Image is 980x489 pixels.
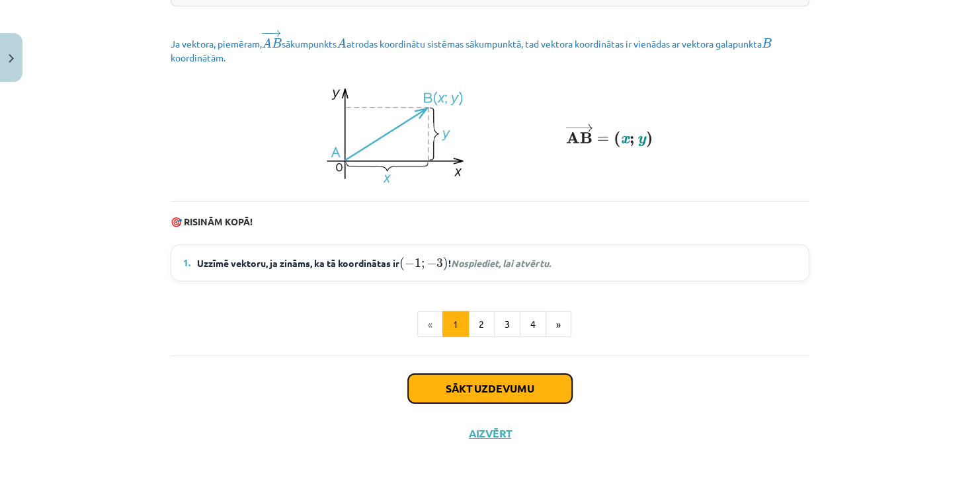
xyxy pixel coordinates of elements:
nav: Page navigation example [171,311,809,338]
span: − [427,259,436,268]
span: − [261,29,270,36]
button: Aizvērt [465,427,515,440]
span: ) [443,257,448,271]
span: ( [399,257,405,271]
summary: 1. Uzzīmē vektoru, ja zināms, ka tā koordinātas ir!Nospiediet, lai atvērtu. [183,254,797,272]
span: 1 [415,258,421,268]
span: B [762,38,772,48]
em: Nospiediet, lai atvērtu. [451,257,550,269]
span: ; [421,261,425,270]
p: 🎯 [171,215,809,229]
img: icon-close-lesson-0947bae3869378f0d4975bcd49f059093ad1ed9edebbc8119c70593378902aed.svg [9,54,14,63]
span: − [405,259,415,268]
span: B [272,38,282,48]
span: − [265,29,266,36]
b: RISINĀM KOPĀ! [184,215,253,227]
span: Uzzīmē vektoru, ja zināms, ka tā koordinātas ir ! [197,254,550,272]
span: 3 [436,258,443,268]
button: 1 [442,311,469,338]
span: Ja vektora, piemēram, sākumpunkts atrodas koordinātu sistēmas sākumpunktā, tad vektora koordināta... [171,38,772,63]
button: Sākt uzdevumu [408,374,572,403]
span: A [262,38,272,48]
span: → [268,29,282,36]
button: 2 [468,311,495,338]
button: 3 [494,311,520,338]
span: 1. [183,256,190,270]
button: 4 [520,311,546,338]
span: A [337,38,347,48]
button: » [546,311,571,338]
